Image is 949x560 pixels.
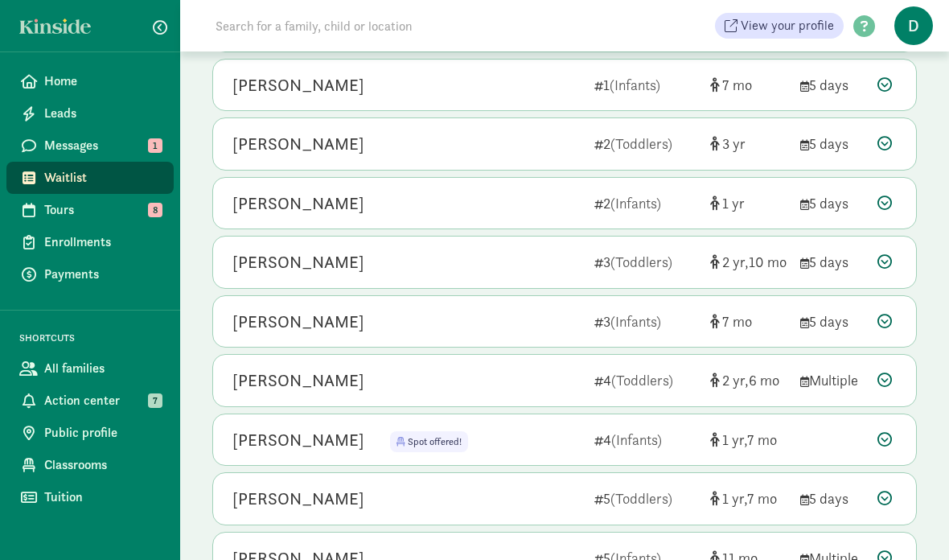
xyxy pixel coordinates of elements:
span: (Infants) [610,312,661,331]
a: All families [6,352,174,385]
div: 2 [594,133,697,154]
a: Tuition [6,481,174,513]
div: [object Object] [710,429,787,451]
span: (Toddlers) [610,489,672,508]
span: (Infants) [610,194,661,212]
span: 2 [722,253,749,271]
span: Action center [44,391,161,410]
iframe: Chat Widget [869,483,949,560]
div: Remy Rodriguez [232,191,364,216]
span: 7 [722,312,752,331]
a: View your profile [715,13,844,39]
div: [object Object] [710,369,787,391]
div: 3 [594,251,697,273]
div: [object Object] [710,74,787,96]
div: [object Object] [710,251,787,273]
span: 7 [148,393,162,408]
a: Tours 8 [6,194,174,226]
a: Home [6,65,174,97]
div: 1 [594,74,697,96]
span: 6 [749,371,779,389]
span: All families [44,359,161,378]
span: Spot offered! [390,431,468,452]
span: 7 [747,430,777,449]
span: 7 [722,76,752,94]
span: 8 [148,203,162,217]
span: Messages [44,136,161,155]
div: [object Object] [710,192,787,214]
span: 10 [749,253,787,271]
span: 3 [722,134,746,153]
span: D [894,6,933,45]
span: (Toddlers) [611,371,673,389]
a: Waitlist [6,162,174,194]
span: Public profile [44,423,161,443]
a: Messages 1 [6,130,174,162]
span: Tuition [44,488,161,507]
a: Classrooms [6,449,174,481]
span: Leads [44,104,161,123]
span: 1 [148,138,162,153]
a: Payments [6,258,174,290]
div: [object Object] [710,133,787,154]
div: Chalaya Diaz [232,131,364,157]
div: 5 days [800,133,865,154]
div: 5 days [800,251,865,273]
span: Enrollments [44,233,161,252]
div: 5 [594,488,697,509]
span: (Infants) [610,76,660,94]
a: Action center 7 [6,385,174,417]
div: 2 [594,192,697,214]
div: Arabella Rodriguez [232,72,364,98]
span: 2 [722,371,749,389]
div: 5 days [800,192,865,214]
div: 4 [594,369,697,391]
span: View your profile [741,16,834,35]
input: Search for a family, child or location [206,10,657,42]
a: Public profile [6,417,174,449]
div: Ayceon Thomas [232,486,364,512]
div: 5 days [800,311,865,332]
span: (Infants) [611,430,662,449]
a: Enrollments [6,226,174,258]
span: Spot offered! [408,435,462,448]
span: 7 [747,489,777,508]
div: 5 days [800,488,865,509]
div: Yahyaa Khan [232,427,364,453]
span: Classrooms [44,455,161,475]
span: 1 [722,194,745,212]
span: Payments [44,265,161,284]
span: (Toddlers) [610,134,672,153]
span: Tours [44,200,161,220]
div: [object Object] [710,311,787,332]
div: Jermaine Saffold [232,368,364,393]
div: Multiple [800,369,865,391]
span: Home [44,72,161,91]
div: 3 [594,311,697,332]
span: 1 [722,430,747,449]
div: Ka’reme Nash [232,249,364,275]
div: 5 days [800,74,865,96]
span: 1 [722,489,747,508]
div: [object Object] [710,488,787,509]
div: Ashton Croom-Nailor [232,309,364,335]
a: Leads [6,97,174,130]
span: (Toddlers) [610,253,672,271]
div: 4 [594,429,697,451]
span: Waitlist [44,168,161,187]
